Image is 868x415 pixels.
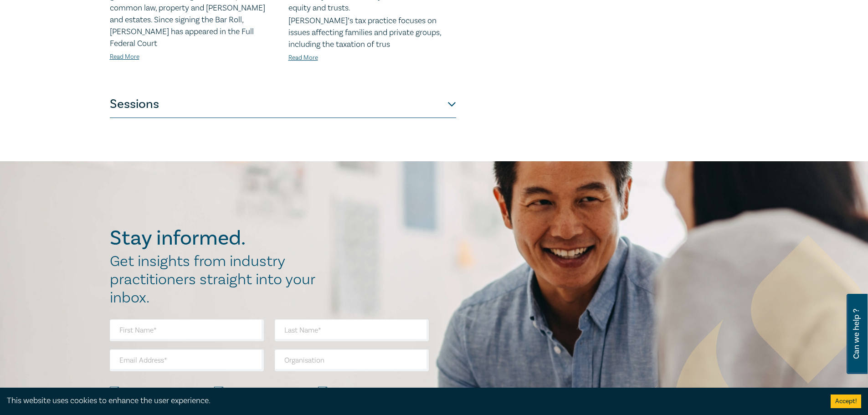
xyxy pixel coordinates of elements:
span: Can we help ? [852,299,861,369]
h2: Get insights from industry practitioners straight into your inbox. [110,252,325,307]
a: Read More [110,53,139,61]
button: Sessions [110,91,456,118]
input: Last Name* [275,319,429,341]
label: Consumer [332,387,368,399]
a: Read More [288,54,318,62]
label: Business and Contracts [228,387,311,399]
p: [PERSON_NAME]’s tax practice focuses on issues affecting families and private groups, including t... [288,15,456,51]
div: This website uses cookies to enhance the user experience. [7,395,817,407]
label: Building & Construction [123,387,207,399]
button: Accept cookies [831,395,861,408]
h2: Stay informed. [110,226,325,250]
input: First Name* [110,319,264,341]
input: Organisation [275,349,429,371]
input: Email Address* [110,349,264,371]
